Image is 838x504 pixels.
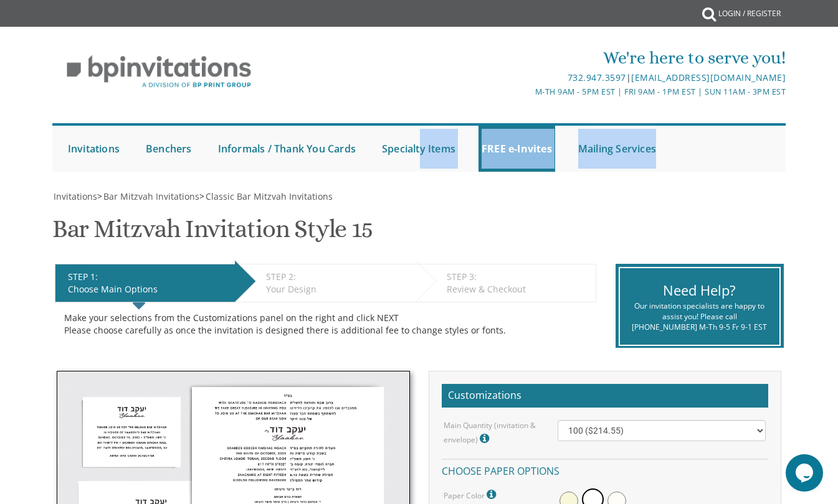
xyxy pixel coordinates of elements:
div: Choose Main Options [68,283,229,296]
div: Need Help? [629,281,770,300]
div: | [297,70,786,85]
a: Benchers [143,126,195,172]
h1: Bar Mitzvah Invitation Style 15 [52,215,373,252]
div: Your Design [266,283,409,296]
iframe: chat widget [786,454,826,492]
h2: Customizations [442,384,768,408]
label: Main Quantity (invitation & envelope) [444,420,538,447]
h4: Choose paper options [442,459,768,480]
a: Invitations [65,126,123,172]
a: Invitations [52,190,97,202]
a: FREE e-Invites [479,126,555,172]
div: STEP 1: [68,271,229,283]
span: > [97,190,199,202]
div: STEP 2: [266,271,409,283]
div: Make your selections from the Customizations panel on the right and click NEXT Please choose care... [64,312,587,337]
img: BP Invitation Loft [52,46,266,98]
div: STEP 3: [447,271,589,283]
a: Informals / Thank You Cards [215,126,359,172]
a: Bar Mitzvah Invitations [102,190,199,202]
a: Classic Bar Mitzvah Invitations [204,190,333,202]
div: Our invitation specialists are happy to assist you! Please call [PHONE_NUMBER] M-Th 9-5 Fr 9-1 EST [629,301,770,332]
div: We're here to serve you! [297,45,786,70]
a: 732.947.3597 [568,72,626,83]
a: [EMAIL_ADDRESS][DOMAIN_NAME] [631,72,786,83]
label: Paper Color [444,487,499,503]
div: Review & Checkout [447,283,589,296]
span: Invitations [54,190,97,202]
span: Bar Mitzvah Invitations [103,190,199,202]
a: Specialty Items [379,126,459,172]
span: > [199,190,333,202]
a: Mailing Services [575,126,659,172]
span: Classic Bar Mitzvah Invitations [206,190,333,202]
div: M-Th 9am - 5pm EST | Fri 9am - 1pm EST | Sun 11am - 3pm EST [297,85,786,98]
